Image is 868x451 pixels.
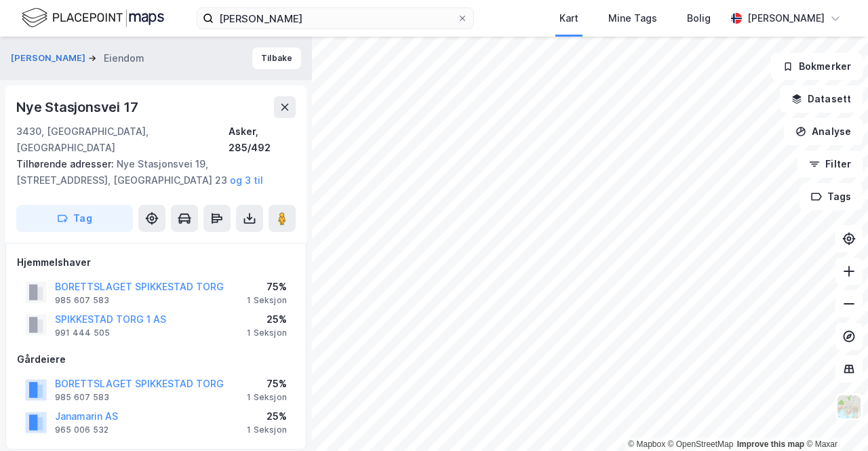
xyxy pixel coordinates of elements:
[16,205,133,232] button: Tag
[800,386,868,451] iframe: Chat Widget
[16,156,285,189] div: Nye Stasjonsvei 19, [STREET_ADDRESS], [GEOGRAPHIC_DATA] 23
[55,328,110,338] div: 991 444 505
[800,386,868,451] div: Kontrollprogram for chat
[247,376,287,392] div: 75%
[747,10,825,26] div: [PERSON_NAME]
[771,53,863,80] button: Bokmerker
[17,254,295,271] div: Hjemmelshaver
[247,392,287,403] div: 1 Seksjon
[11,52,88,65] button: [PERSON_NAME]
[247,295,287,306] div: 1 Seksjon
[55,295,109,306] div: 985 607 583
[737,439,804,449] a: Improve this map
[687,10,711,26] div: Bolig
[16,96,140,118] div: Nye Stasjonsvei 17
[55,392,109,403] div: 985 607 583
[252,47,301,69] button: Tilbake
[229,123,296,156] div: Asker, 285/492
[17,351,295,368] div: Gårdeiere
[55,425,108,435] div: 965 006 532
[22,6,164,30] img: logo.f888ab2527a4732fd821a326f86c7f29.svg
[214,8,457,28] input: Søk på adresse, matrikkel, gårdeiere, leietakere eller personer
[247,328,287,338] div: 1 Seksjon
[797,151,863,178] button: Filter
[628,439,665,449] a: Mapbox
[16,158,117,170] span: Tilhørende adresser:
[668,439,734,449] a: OpenStreetMap
[559,10,578,26] div: Kart
[800,183,863,210] button: Tags
[247,425,287,435] div: 1 Seksjon
[104,50,144,66] div: Eiendom
[16,123,229,156] div: 3430, [GEOGRAPHIC_DATA], [GEOGRAPHIC_DATA]
[247,408,287,425] div: 25%
[780,85,863,113] button: Datasett
[608,10,657,26] div: Mine Tags
[247,279,287,295] div: 75%
[784,118,863,145] button: Analyse
[247,311,287,328] div: 25%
